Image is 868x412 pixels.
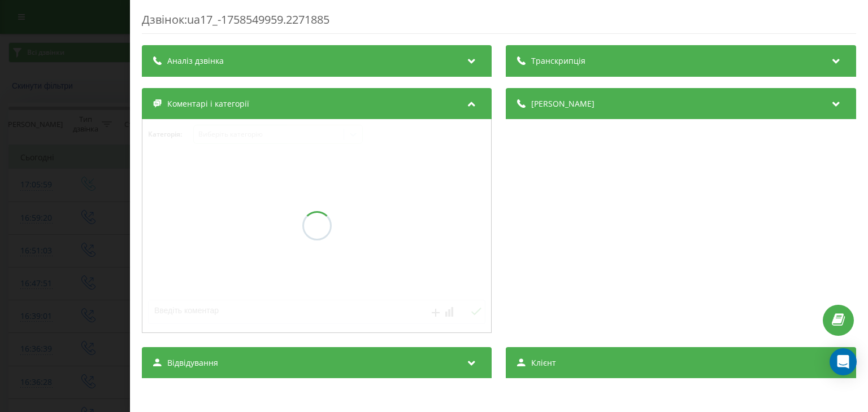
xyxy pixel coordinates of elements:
span: Аналіз дзвінка [167,55,224,67]
div: Дзвінок : ua17_-1758549959.2271885 [142,12,856,34]
span: Відвідування [167,357,218,369]
span: Клієнт [532,357,557,369]
span: [PERSON_NAME] [532,98,595,109]
span: Транскрипція [532,55,586,67]
span: Коментарі і категорії [167,98,249,109]
div: Open Intercom Messenger [830,348,857,375]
